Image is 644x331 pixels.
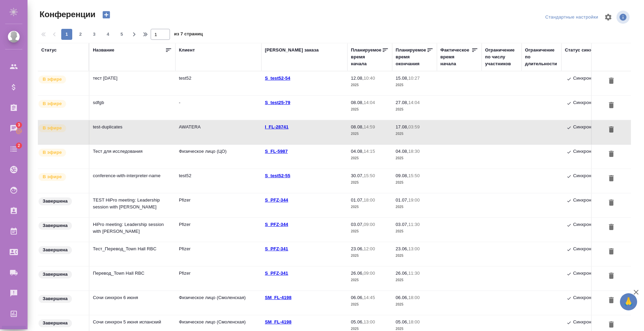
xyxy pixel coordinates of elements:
[485,47,518,67] div: Ограничение по числу участников
[75,29,86,40] button: 2
[408,222,420,227] p: 11:30
[43,320,68,327] p: Завершена
[573,246,613,254] p: Синхронизировано
[605,148,617,161] button: Удалить
[89,291,175,315] td: Сочи синхрон 6 июня
[364,124,375,129] p: 14:59
[265,295,297,300] a: SM_FL-4198
[605,221,617,234] button: Удалить
[396,271,408,276] p: 26.06,
[43,100,62,107] p: В эфире
[265,100,296,105] a: S_test25-79
[573,75,613,83] p: Синхронизировано
[396,222,408,227] p: 03.07,
[573,148,613,156] p: Синхронизировано
[43,149,62,156] p: В эфире
[573,319,613,327] p: Синхронизировано
[175,71,261,95] td: test52
[396,130,433,137] p: 2025
[544,12,600,23] div: split button
[265,149,293,154] a: S_FL-5987
[396,246,408,251] p: 23.06,
[605,270,617,283] button: Удалить
[93,47,114,54] div: Название
[573,294,613,303] p: Синхронизировано
[43,76,62,83] p: В эфире
[396,47,427,67] div: Планируемое время окончания
[408,271,420,276] p: 11:30
[175,120,261,144] td: AWATERA
[13,122,24,128] span: 3
[396,228,433,235] p: 2025
[573,197,613,205] p: Синхронизировано
[89,120,175,144] td: test-duplicates
[265,271,293,276] a: S_PFZ-341
[265,222,293,227] a: S_PFZ-344
[265,246,293,251] p: S_PFZ-341
[605,124,617,136] button: Удалить
[408,124,420,129] p: 03:59
[605,246,617,258] button: Удалить
[43,173,62,180] p: В эфире
[525,47,558,67] div: Ограничение по длительности
[408,197,420,203] p: 19:00
[175,193,261,217] td: Pfizer
[573,270,613,278] p: Синхронизировано
[364,100,375,105] p: 14:04
[351,295,364,300] p: 06.06,
[351,82,389,89] p: 2025
[43,271,68,278] p: Завершена
[175,169,261,193] td: test52
[2,120,26,137] a: 3
[175,242,261,266] td: Pfizer
[265,76,296,81] a: S_test52-54
[265,173,296,178] a: S_test52-55
[89,29,100,40] button: 3
[265,197,293,203] a: S_PFZ-344
[396,277,433,284] p: 2025
[408,173,420,178] p: 15:50
[364,295,375,300] p: 14:45
[103,29,114,40] button: 4
[43,125,62,132] p: В эфире
[408,295,420,300] p: 18:00
[351,106,389,113] p: 2025
[351,319,364,324] p: 05.06,
[605,172,617,185] button: Удалить
[573,172,613,181] p: Синхронизировано
[351,124,364,129] p: 08.08,
[89,96,175,120] td: sdfgb
[364,197,375,203] p: 18:00
[408,76,420,81] p: 10:27
[364,271,375,276] p: 09:00
[351,149,364,154] p: 04.08,
[396,82,433,89] p: 2025
[351,197,364,203] p: 01.07,
[396,179,433,186] p: 2025
[41,47,57,54] div: Статус
[351,173,364,178] p: 30.07,
[43,222,68,229] p: Завершена
[89,242,175,266] td: Тест_Перевод_Town Hall RBC
[408,149,420,154] p: 18:30
[396,100,408,105] p: 27.08,
[351,222,364,227] p: 03.07,
[396,204,433,210] p: 2025
[351,179,389,186] p: 2025
[351,47,382,67] div: Планируемое время начала
[440,47,471,67] div: Фактическое время начала
[13,142,24,149] span: 2
[175,96,261,120] td: -
[616,11,631,24] span: Посмотреть информацию
[175,291,261,315] td: Физическое лицо (Смоленская)
[89,71,175,95] td: тест [DATE]
[351,301,389,308] p: 2025
[2,140,26,158] a: 2
[351,228,389,235] p: 2025
[396,252,433,259] p: 2025
[351,155,389,162] p: 2025
[408,319,420,324] p: 18:00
